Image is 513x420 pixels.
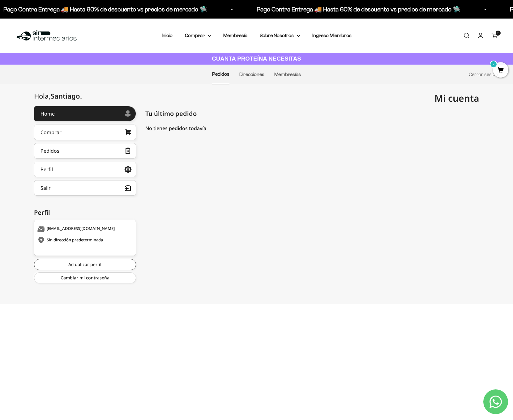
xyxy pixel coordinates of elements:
[212,71,229,77] a: Pedidos
[37,237,131,243] div: Sin dirección predeterminada
[34,208,136,217] div: Perfil
[260,32,300,40] summary: Sobre Nosotros
[34,272,136,283] a: Cambiar mi contraseña
[239,72,264,77] a: Direcciones
[274,72,301,77] a: Membresías
[469,72,498,77] a: Cerrar sesión
[212,55,301,62] strong: CUANTA PROTEÍNA NECESITAS
[34,92,82,100] div: Hola,
[80,91,82,100] span: .
[312,33,352,38] a: Ingreso Miembros
[34,180,136,196] button: Salir
[493,67,508,74] a: 2
[34,162,136,177] a: Perfil
[145,109,197,118] span: Tu último pedido
[434,92,479,104] span: Mi cuenta
[34,125,136,140] a: Comprar
[41,185,51,190] div: Salir
[41,130,62,135] div: Comprar
[34,143,136,159] a: Pedidos
[223,33,247,38] a: Membresía
[253,4,457,14] p: Pago Contra Entrega 🚚 Hasta 60% de descuento vs precios de mercado 🛸
[490,61,497,68] mark: 2
[185,32,211,40] summary: Comprar
[162,33,173,38] a: Inicio
[498,32,499,35] span: 2
[41,167,53,172] div: Perfil
[51,91,82,100] span: Santiago
[145,125,479,132] div: No tienes pedidos todavía
[41,148,59,153] div: Pedidos
[37,226,131,232] div: [EMAIL_ADDRESS][DOMAIN_NAME]
[34,259,136,270] a: Actualizar perfil
[34,106,136,121] a: Home
[41,111,55,116] div: Home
